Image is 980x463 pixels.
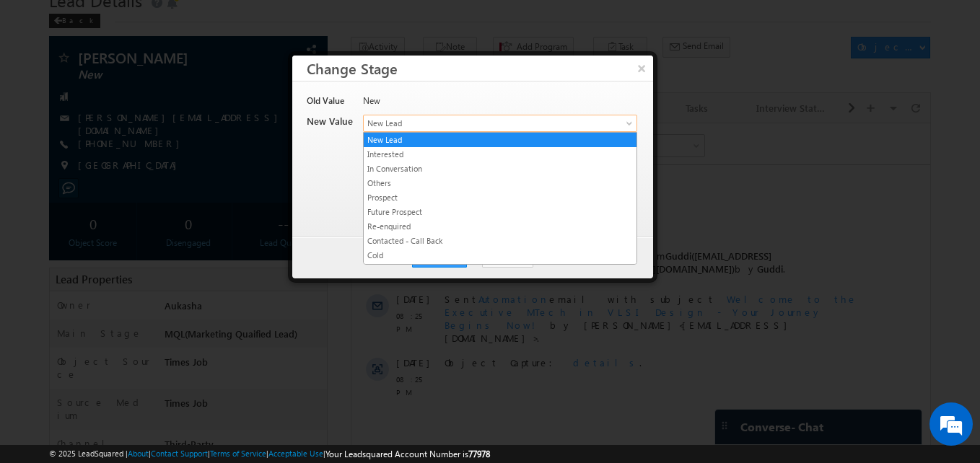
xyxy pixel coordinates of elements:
a: Cold [364,249,636,262]
a: Prospect [364,191,636,204]
a: Acceptable Use [268,449,323,458]
a: Others [364,177,636,190]
span: Aukasha [130,99,162,110]
a: Future Prospect [364,206,636,219]
span: Object Capture: [93,233,210,245]
div: All Time [248,16,277,29]
span: Sent email with subject [93,169,364,182]
span: Your Leadsquared Account Number is [325,449,490,459]
div: Old Value [307,94,354,115]
a: Re-enquired [364,220,636,233]
span: 08:25 PM [45,250,88,275]
a: In Conversation [364,162,636,175]
span: Automation [127,169,198,182]
span: Call again [93,83,517,96]
img: d_60004797649_company_0_60004797649 [25,76,61,94]
div: 77 Selected [76,16,117,29]
div: Chat with us now [75,76,242,94]
a: Contact Support [151,449,208,458]
span: Welcome to the Executive MTech in VLSI Design - Your Journey Begins Now! [93,169,506,208]
span: [DATE] [45,169,77,182]
span: 02:56 PM [45,143,88,156]
textarea: Type your message and hit 'Enter' [19,133,263,348]
a: Portal Link Shared [364,263,636,276]
span: Activity Type [14,11,64,32]
span: Added by on [93,98,517,111]
div: New Value [307,115,354,135]
span: 10:58 AM [45,100,88,113]
em: Start Chat [196,360,262,379]
div: by [PERSON_NAME]<[EMAIL_ADDRESS][DOMAIN_NAME]>. [93,169,517,220]
div: Minimize live chat window [237,7,271,42]
div: [DATE] [14,56,61,69]
span: Aukasha([EMAIL_ADDRESS][DOMAIN_NAME]) [187,139,383,151]
span: [DATE] 10:58 AM [172,99,235,110]
span: © 2025 LeadSquared | | | | | [49,447,490,461]
span: New Lead [364,117,589,130]
span: 77978 [468,449,490,459]
ul: New Lead [363,132,637,265]
h3: Change Stage [307,56,653,81]
span: Object Owner changed from to by . [93,126,434,151]
span: details [222,233,288,245]
a: About [128,449,149,458]
span: [DATE] [45,126,77,139]
span: Guddi [406,139,432,151]
button: × [630,56,653,81]
span: Guddi([EMAIL_ADDRESS][DOMAIN_NAME]) [93,126,420,151]
span: [DATE] [45,233,77,246]
div: Sales Activity,Program,Email Bounced,Email Link Clicked,Email Marked Spam & 72 more.. [72,12,180,33]
a: Terms of Service [210,449,266,458]
a: Interested [364,148,636,161]
div: New [363,94,636,115]
span: Time [217,11,237,32]
span: [DATE] [45,83,77,96]
a: New Lead [364,133,636,146]
a: Contacted - Call Back [364,234,636,247]
span: 08:25 PM [45,186,88,212]
a: New Lead [363,115,637,132]
div: . [93,233,517,246]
